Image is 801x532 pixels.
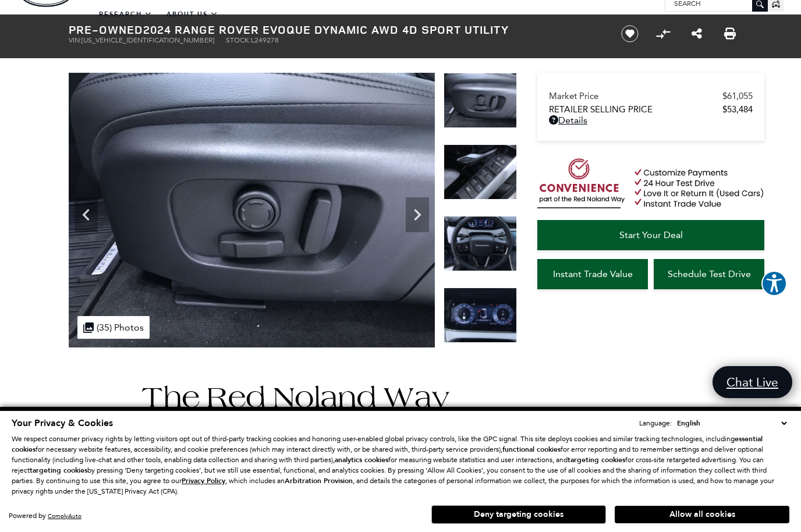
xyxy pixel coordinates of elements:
span: $61,055 [722,91,753,101]
span: Market Price [549,91,722,101]
span: Your Privacy & Cookies [12,417,113,430]
a: Print this Pre-Owned 2024 Range Rover Evoque Dynamic AWD 4D Sport Utility [724,27,736,41]
a: Share this Pre-Owned 2024 Range Rover Evoque Dynamic AWD 4D Sport Utility [692,27,702,41]
a: Market Price $61,055 [549,91,753,101]
u: Privacy Policy [182,476,225,485]
span: L249278 [251,36,279,44]
a: Schedule Test Drive [654,259,764,289]
strong: functional cookies [502,445,561,454]
button: Allow all cookies [615,506,789,523]
strong: targeting cookies [30,466,87,475]
button: Compare Vehicle [654,25,672,42]
a: Retailer Selling Price $53,484 [549,104,753,115]
img: Used 2024 Tribeca Blue Metallic Land Rover Dynamic image 17 [69,73,435,347]
span: Stock: [226,36,251,44]
a: ComplyAuto [48,512,81,520]
strong: Arbitration Provision [285,476,353,485]
span: Instant Trade Value [553,268,633,279]
a: Research [92,4,160,24]
aside: Accessibility Help Desk [761,271,787,299]
div: Language: [639,420,672,427]
a: Chat Live [713,366,792,398]
img: Used 2024 Tribeca Blue Metallic Land Rover Dynamic image 17 [444,73,517,128]
a: Instant Trade Value [537,259,648,289]
a: Start Your Deal [537,220,764,250]
img: Used 2024 Tribeca Blue Metallic Land Rover Dynamic image 19 [444,216,517,271]
h1: 2024 Range Rover Evoque Dynamic AWD 4D Sport Utility [69,23,601,36]
select: Language Select [674,417,789,429]
div: (35) Photos [77,316,150,339]
div: Powered by [9,512,81,520]
strong: targeting cookies [568,455,625,464]
span: $53,484 [722,104,753,115]
a: Details [549,115,753,126]
span: Start Your Deal [619,229,683,240]
button: Deny targeting cookies [431,505,606,524]
span: Schedule Test Drive [668,268,751,279]
strong: analytics cookies [335,455,388,464]
span: Retailer Selling Price [549,104,722,115]
strong: Pre-Owned [69,22,143,37]
a: About Us [160,4,225,24]
span: Chat Live [721,374,784,390]
p: We respect consumer privacy rights by letting visitors opt out of third-party tracking cookies an... [12,434,789,496]
img: Used 2024 Tribeca Blue Metallic Land Rover Dynamic image 18 [444,144,517,200]
button: Explore your accessibility options [761,271,787,296]
div: Previous [75,197,98,232]
img: Used 2024 Tribeca Blue Metallic Land Rover Dynamic image 20 [444,288,517,343]
div: Next [406,197,429,232]
button: Save vehicle [617,24,643,43]
span: [US_VEHICLE_IDENTIFICATION_NUMBER] [81,36,214,44]
span: VIN: [69,36,81,44]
